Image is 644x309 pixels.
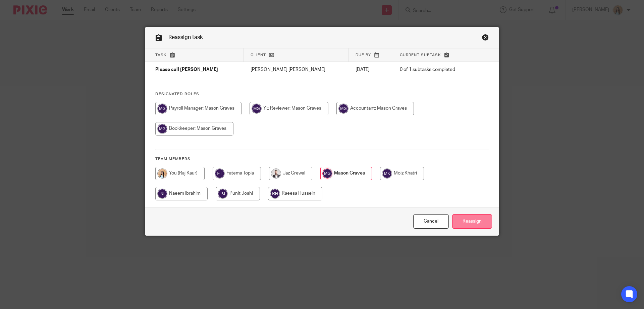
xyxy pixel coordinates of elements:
[413,214,449,229] a: Close this dialog window
[155,156,489,162] h4: Team members
[356,66,386,73] p: [DATE]
[482,34,489,43] a: Close this dialog window
[356,53,371,57] span: Due by
[155,53,167,57] span: Task
[168,35,203,40] span: Reassign task
[155,91,489,97] h4: Designated Roles
[452,214,492,229] input: Reassign
[251,66,342,73] p: [PERSON_NAME] [PERSON_NAME]
[400,53,441,57] span: Current subtask
[155,68,218,72] span: Please call [PERSON_NAME]
[393,62,475,78] td: 0 of 1 subtasks completed
[251,53,266,57] span: Client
